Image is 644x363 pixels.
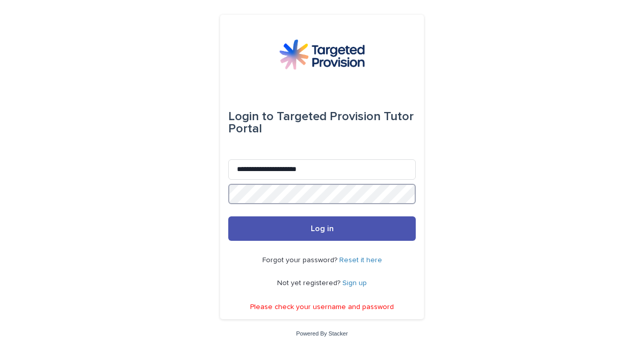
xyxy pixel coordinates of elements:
span: Forgot your password? [262,257,339,264]
a: Reset it here [339,257,382,264]
span: Log in [311,225,334,233]
button: Log in [228,216,416,241]
span: Not yet registered? [277,280,342,287]
span: Login to [228,110,274,123]
a: Sign up [342,280,367,287]
div: Targeted Provision Tutor Portal [228,102,416,143]
img: M5nRWzHhSzIhMunXDL62 [279,39,365,70]
p: Please check your username and password [250,303,394,312]
a: Powered By Stacker [296,330,347,337]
